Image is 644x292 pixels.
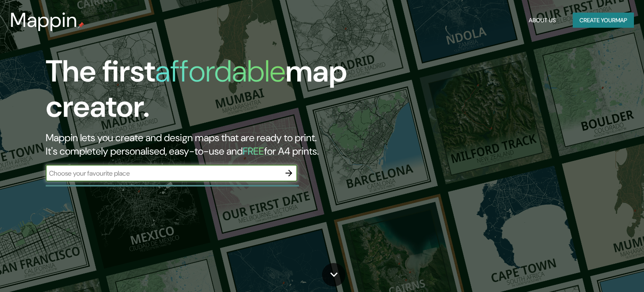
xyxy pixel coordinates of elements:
h2: Mappin lets you create and design maps that are ready to print. It's completely personalised, eas... [46,131,368,158]
h5: FREE [243,145,264,158]
h3: Mappin [10,8,78,32]
input: Choose your favourite place [46,168,280,178]
img: mappin-pin [78,22,84,29]
h1: affordable [155,52,286,91]
h1: The first map creator. [46,54,368,131]
button: About Us [525,13,559,28]
button: Create yourmap [573,13,634,28]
